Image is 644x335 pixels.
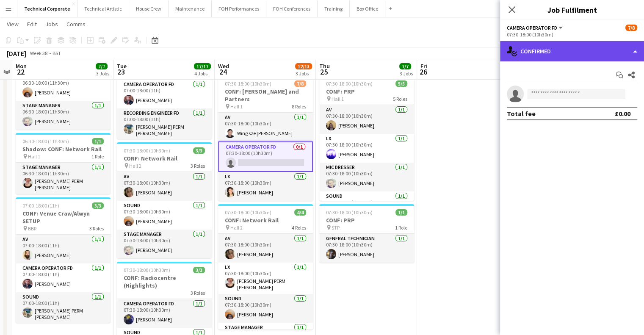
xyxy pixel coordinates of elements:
app-card-role: Camera Operator FD1/107:00-18:00 (11h)[PERSON_NAME] [16,263,111,292]
span: 1/1 [395,209,407,216]
span: 23 [116,67,127,77]
span: 1/1 [92,138,104,144]
span: 3/3 [92,202,104,209]
div: BST [53,50,61,56]
span: 3 Roles [191,163,205,169]
span: 17/17 [194,63,211,69]
span: STP [332,224,340,231]
span: 12/13 [295,63,312,69]
span: Mon [16,62,27,70]
app-card-role: Stage Manager1/106:30-18:00 (11h30m)[PERSON_NAME] PERM [PERSON_NAME] [16,163,111,194]
span: Thu [319,62,330,70]
app-card-role: Sound1/107:30-18:00 (10h30m) [319,191,414,223]
a: Jobs [42,19,61,30]
span: Hall 1 [28,153,40,160]
span: Camera Operator FD [507,25,557,31]
app-job-card: 07:30-18:00 (10h30m)4/4CONF: Network Rail Hall 24 RolesAV1/107:30-18:00 (10h30m)[PERSON_NAME]LX1/... [218,204,313,329]
span: 07:30-18:00 (10h30m) [124,267,170,273]
div: 4 Jobs [194,70,210,77]
app-card-role: Stage Manager1/106:30-18:00 (11h30m)[PERSON_NAME] [16,101,111,130]
app-card-role: AV1/107:30-18:00 (10h30m)[PERSON_NAME] [319,105,414,134]
h3: Shadow: CONF: Network Rail [16,145,111,153]
h3: CONF: PRP [319,216,414,224]
span: 07:30-18:00 (10h30m) [225,209,271,216]
app-job-card: 06:30-18:00 (11h30m)1/1Shadow: CONF: Network Rail Hall 11 RoleStage Manager1/106:30-18:00 (11h30m... [16,133,111,194]
span: 07:30-18:00 (10h30m) [326,80,373,87]
span: 07:30-18:00 (10h30m) [225,80,271,87]
span: 7/7 [96,63,108,69]
app-job-card: 07:00-18:00 (11h)3/3CONF: Venue Craw/Alwyn SETUP BBR3 RolesAV1/107:00-18:00 (11h)[PERSON_NAME]Cam... [16,197,111,323]
span: Hall 1 [332,96,344,102]
span: Tue [117,62,127,70]
button: Training [318,0,350,17]
app-card-role: Camera Operator FD0/107:30-18:00 (10h30m) [218,141,313,172]
button: Maintenance [169,0,212,17]
h3: CONF: Radiocentre (Highlights) [117,274,212,289]
span: Jobs [45,20,58,28]
span: 06:30-18:00 (11h30m) [22,138,69,144]
app-card-role: AV1/107:30-18:00 (10h30m)Wing sze [PERSON_NAME] [218,113,313,141]
a: View [3,19,22,30]
div: [DATE] [7,49,26,58]
span: Hall 1 [230,103,243,110]
app-card-role: AV1/107:30-18:00 (10h30m)[PERSON_NAME] [218,234,313,263]
h3: CONF: Venue Craw/Alwyn SETUP [16,210,111,225]
app-card-role: Camera Operator FD1/107:30-18:00 (10h30m)[PERSON_NAME] [117,299,212,328]
span: Edit [27,20,37,28]
span: 26 [419,67,427,77]
span: 8 Roles [292,103,306,110]
span: 5 Roles [393,96,407,102]
span: View [7,20,19,28]
span: 1 Role [91,153,104,160]
span: Comms [66,20,86,28]
h3: CONF: PRP [319,88,414,95]
div: £0.00 [615,109,630,118]
app-card-role: Sound1/107:00-18:00 (11h)[PERSON_NAME] PERM [PERSON_NAME] [16,292,111,324]
app-card-role: Recording Engineer FD1/107:00-18:00 (11h)[PERSON_NAME] PERM [PERSON_NAME] [117,108,212,140]
a: Edit [24,19,40,30]
span: Hall 2 [230,224,243,231]
span: 5/5 [395,80,407,87]
h3: CONF: Network Rail [218,216,313,224]
span: BBR [28,225,36,232]
app-card-role: Sound1/106:30-18:00 (11h30m)[PERSON_NAME] [16,72,111,101]
span: Wed [218,62,229,70]
span: 3/3 [193,147,205,154]
span: Fri [420,62,427,70]
app-job-card: 07:30-18:00 (10h30m)3/3CONF: Network Rail Hall 23 RolesAV1/107:30-18:00 (10h30m)[PERSON_NAME]Soun... [117,142,212,258]
button: FOH Performances [212,0,266,17]
span: 3 Roles [191,290,205,296]
button: Technical Corporate [17,0,77,17]
div: 3 Jobs [296,70,312,77]
span: 07:00-18:00 (11h) [22,202,59,209]
app-job-card: 07:30-18:00 (10h30m)5/5CONF: PRP Hall 15 RolesAV1/107:30-18:00 (10h30m)[PERSON_NAME]LX1/107:30-18... [319,75,414,201]
app-job-card: 07:30-18:00 (10h30m)7/8CONF: [PERSON_NAME] and Partners Hall 18 RolesAV1/107:30-18:00 (10h30m)Win... [218,75,313,201]
app-card-role: LX1/107:30-18:00 (10h30m)[PERSON_NAME] [218,172,313,201]
app-card-role: Sound1/107:30-18:00 (10h30m)[PERSON_NAME] [117,201,212,230]
span: 4/4 [294,209,306,216]
span: 3 Roles [89,225,104,232]
div: Total fee [507,109,536,118]
app-card-role: LX1/107:30-18:00 (10h30m)[PERSON_NAME] [319,134,414,163]
app-card-role: Stage Manager1/107:30-18:00 (10h30m)[PERSON_NAME] [117,230,212,258]
h3: CONF: [PERSON_NAME] and Partners [218,88,313,103]
span: 3/3 [193,267,205,273]
button: Camera Operator FD [507,25,564,31]
span: 07:30-18:00 (10h30m) [326,209,373,216]
app-job-card: 07:30-18:00 (10h30m)1/1CONF: PRP STP1 RoleGeneral Technician1/107:30-18:00 (10h30m)[PERSON_NAME] [319,204,414,263]
app-card-role: Sound1/107:30-18:00 (10h30m)[PERSON_NAME] [218,294,313,323]
span: 7/8 [625,25,637,31]
h3: CONF: Network Rail [117,155,212,162]
span: 22 [14,67,27,77]
span: 1 Role [395,224,407,231]
span: 07:30-18:00 (10h30m) [124,147,170,154]
span: Hall 2 [129,163,141,169]
a: Comms [63,19,89,30]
